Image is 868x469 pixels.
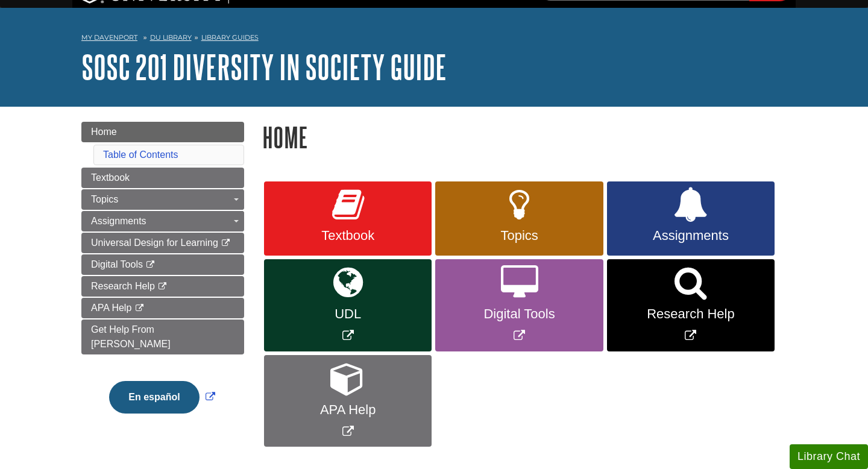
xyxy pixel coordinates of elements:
button: Library Chat [790,444,868,469]
a: Library Guides [201,33,259,42]
a: Textbook [264,181,432,256]
h1: Home [262,122,787,153]
a: Assignments [607,181,775,256]
a: Get Help From [PERSON_NAME] [81,319,244,354]
span: Assignments [616,228,766,244]
i: This link opens in a new window [157,283,168,291]
a: Link opens in new window [607,259,775,351]
a: SOSC 201 Diversity in Society Guide [81,48,447,86]
span: Digital Tools [444,306,594,322]
a: Link opens in new window [264,355,432,447]
span: Research Help [616,306,766,322]
span: UDL [273,306,423,322]
span: Topics [91,194,118,204]
a: APA Help [81,298,244,318]
span: Get Help From [PERSON_NAME] [91,324,171,349]
span: APA Help [91,303,131,313]
span: Home [91,127,117,137]
div: Guide Page Menu [81,122,244,434]
span: Textbook [91,172,130,183]
a: Assignments [81,211,244,231]
span: Digital Tools [91,259,143,269]
button: En español [109,381,199,414]
a: Link opens in new window [106,392,218,402]
a: Table of Contents [103,150,178,160]
a: Link opens in new window [435,259,603,351]
span: Universal Design for Learning [91,238,218,248]
a: Digital Tools [81,254,244,275]
a: Link opens in new window [264,259,432,351]
i: This link opens in a new window [145,261,156,269]
a: Home [81,122,244,142]
a: My Davenport [81,33,137,43]
a: Topics [435,181,603,256]
span: APA Help [273,402,423,418]
span: Textbook [273,228,423,244]
nav: breadcrumb [81,30,787,49]
i: This link opens in a new window [221,239,231,247]
span: Research Help [91,281,155,291]
a: Universal Design for Learning [81,233,244,253]
a: DU Library [150,33,192,42]
a: Topics [81,189,244,210]
i: This link opens in a new window [134,304,145,312]
a: Textbook [81,168,244,188]
a: Research Help [81,276,244,297]
span: Topics [444,228,594,244]
span: Assignments [91,216,146,226]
